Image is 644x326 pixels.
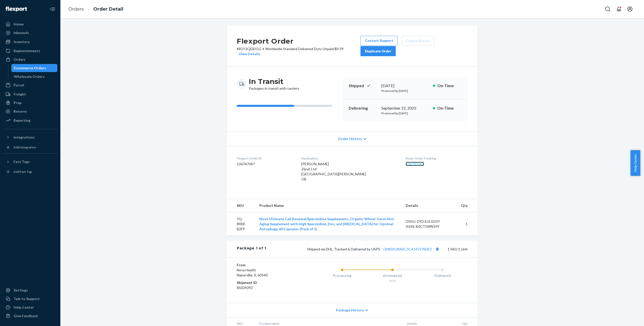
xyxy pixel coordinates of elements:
img: Flexport logo [6,7,27,12]
div: Fast Tags [14,159,30,164]
div: Wholesale Orders [14,74,45,79]
p: # R1Y3QEBIGG / $9.99 [237,46,360,56]
a: Orders [3,55,57,63]
h2: Flexport Order [237,36,360,46]
div: Settings [14,288,28,293]
a: Freight [3,90,57,98]
a: Parcel [3,81,57,89]
dd: 136747047 [237,161,293,167]
div: ASIN: B0CT5WN199 [406,224,453,229]
button: Create Return [401,36,434,46]
div: [DATE] [381,83,429,89]
div: Returns [14,109,27,114]
a: Settings [3,286,57,294]
span: Nova Health Naperville, IL 60540 [237,268,268,277]
span: Package History [336,308,364,313]
div: Integrations [14,135,35,140]
dt: Destination [301,156,398,160]
div: Replenishments [14,48,40,53]
a: Returns [3,107,57,115]
ol: breadcrumbs [64,2,127,17]
a: Replenishments [3,47,57,55]
a: Help Center [3,303,57,311]
a: Add Fast Tag [3,168,57,176]
a: Talk to Support [3,295,57,303]
div: Ecommerce Orders [14,66,46,71]
th: Qty [457,199,478,212]
div: Home [14,22,24,27]
span: Worldwide Standard Delivered Duty Unpaid [265,47,334,51]
div: Freight [14,92,26,97]
a: Prep [3,99,57,107]
td: YQ-8FB8-B2FP [227,212,255,236]
div: Prep [14,100,21,105]
span: [PERSON_NAME] Zipvit Ltd [GEOGRAPHIC_DATA][PERSON_NAME] GB [301,162,366,181]
span: Shipped via DHL, Tracked & Delivered by USPS [307,247,440,251]
p: On-Time [437,105,462,111]
dt: Flexport Order ID [237,156,293,160]
a: 136747047 [406,162,424,166]
a: Contact Support [360,36,397,46]
div: Talk to Support [14,296,40,301]
div: Delivered [417,273,468,278]
div: Give Feedback [14,313,38,318]
div: 9/20 [367,279,418,283]
a: Home [3,20,57,28]
a: Add Integration [3,143,57,151]
button: Fast Tags [3,158,57,166]
div: Reporting [14,118,30,123]
th: Product Name [255,199,402,212]
span: Order History [338,136,362,141]
button: Integrations [3,133,57,141]
a: Reporting [3,116,57,124]
button: View Details [237,51,260,56]
div: Add Fast Tag [14,170,32,174]
div: Duplicate Order [365,49,391,54]
button: Open Search Box [603,4,613,14]
button: Give Feedback [3,312,57,320]
p: On-Time [437,83,462,89]
a: GM83A28ABC3CA14727B3E1 [383,247,432,251]
a: Inventory [3,38,57,46]
a: Inbounds [3,29,57,37]
a: Order Detail [93,6,123,12]
div: Inbounds [14,30,29,35]
div: 1 SKU 1 Unit [266,246,468,252]
div: Orders [14,57,26,62]
div: Add Integration [14,145,36,149]
dt: From [237,263,297,268]
div: September 22, 2025 [381,105,429,111]
dt: Shipment ID [237,280,297,285]
div: Processing [317,273,367,278]
a: Orders [68,6,84,12]
p: Promised by [DATE] [381,111,429,115]
div: Attempted [367,273,418,278]
button: Open account menu [625,4,635,14]
dt: Buyer Order Tracking [406,156,468,160]
button: Duplicate Order [360,46,396,56]
a: Wholesale Orders [11,73,58,81]
div: DSKU: DYDJU2J233Y [406,219,453,224]
th: Details [402,199,457,212]
div: Parcel [14,83,24,88]
p: Delivering [349,105,377,111]
div: Inventory [14,39,30,44]
span: • [262,47,264,51]
p: Promised by [DATE] [381,89,429,93]
p: Shipped [349,83,377,89]
div: Help Center [14,305,34,310]
a: Nova Ultimate Cell Renewal/Spermidine Supplements, Organic Wheat Germ Anti Aging Supplement with ... [259,217,394,231]
button: Help Center [630,150,640,176]
th: SKU [227,199,255,212]
dd: 86324392 [237,285,297,290]
button: Open notifications [614,4,624,14]
div: Package 1 of 1 [237,246,266,252]
button: Close Navigation [47,4,57,14]
a: Ecommerce Orders [11,64,58,72]
button: Copy tracking number [434,246,440,252]
div: Packages in transit with carriers [249,77,299,91]
h3: In Transit [249,77,299,86]
td: 1 [457,212,478,236]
